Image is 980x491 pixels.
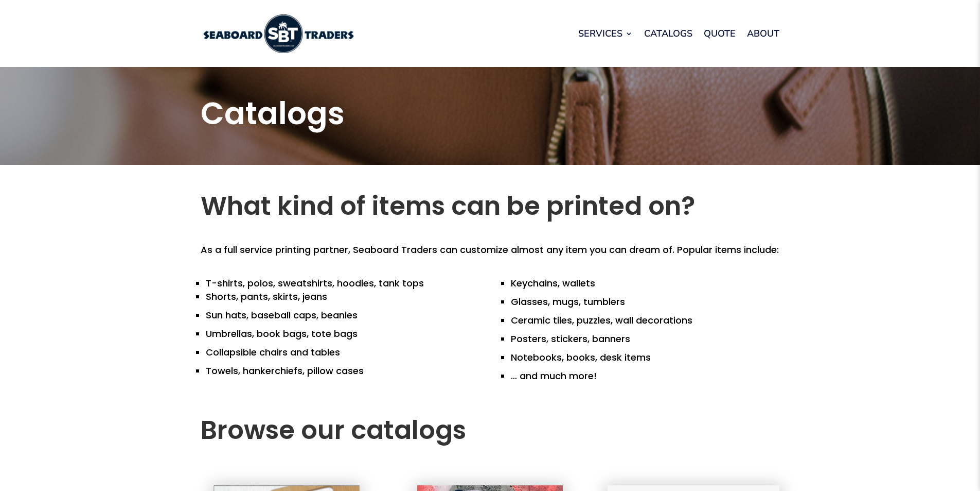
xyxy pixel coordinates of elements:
li: Umbrellas, book bags, tote bags [206,322,474,341]
h1: Catalogs [201,98,779,134]
h2: What kind of items can be printed on? [201,191,779,227]
a: Catalogs [644,14,692,53]
li: T-shirts, polos, sweatshirts, hoodies, tank tops [206,272,474,290]
li: Glasses, mugs, tumblers [511,290,779,309]
li: Keychains, wallets [511,272,779,290]
li: Towels, hankerchiefs, pillow cases [206,359,474,378]
li: Sun hats, baseball caps, beanies [206,303,474,322]
li: Collapsible chairs and tables [206,341,474,359]
p: As a full service printing partner, Seaboard Traders can customize almost any item you can dream ... [201,243,779,258]
a: Services [578,14,633,53]
a: Quote [704,14,736,53]
h2: Browse our catalogs [201,415,779,451]
li: Notebooks, books, desk items [511,346,779,364]
li: Ceramic tiles, puzzles, wall decorations [511,309,779,327]
li: Shorts, pants, skirts, jeans [206,290,474,303]
a: About [747,14,779,53]
li: … and much more! [511,364,779,383]
li: Posters, stickers, banners [511,327,779,346]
